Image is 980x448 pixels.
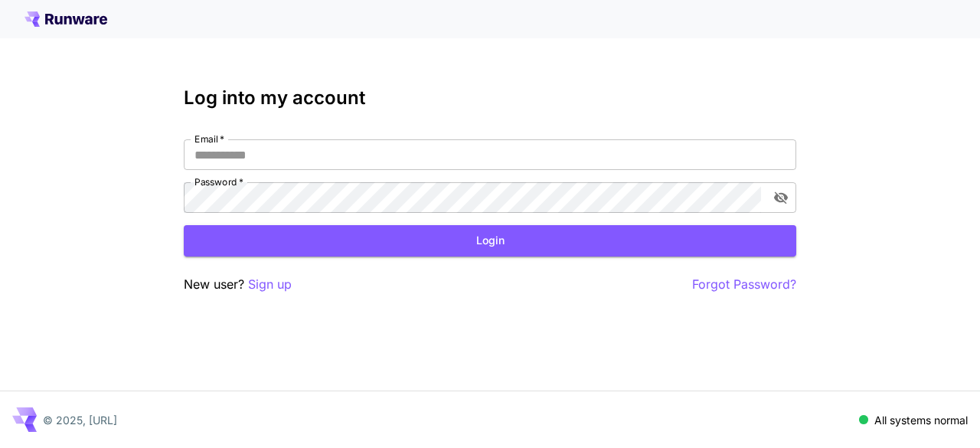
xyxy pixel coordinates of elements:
[874,412,968,428] p: All systems normal
[184,275,292,294] p: New user?
[184,87,796,109] h3: Log into my account
[194,132,224,146] label: Email
[248,275,292,294] button: Sign up
[767,184,795,211] button: toggle password visibility
[184,225,796,257] button: Login
[692,275,796,294] button: Forgot Password?
[194,175,243,188] label: Password
[43,412,117,428] p: © 2025, [URL]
